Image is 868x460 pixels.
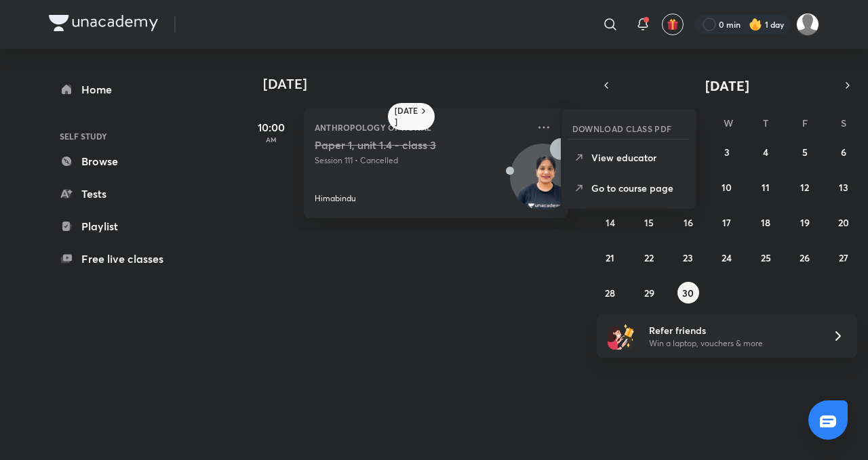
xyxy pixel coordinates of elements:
[802,117,808,129] abbr: Friday
[616,76,838,95] button: [DATE]
[722,216,731,229] abbr: September 17, 2025
[833,176,854,198] button: September 13, 2025
[49,15,158,35] a: Company Logo
[724,117,733,129] abbr: Wednesday
[761,251,771,264] abbr: September 25, 2025
[716,247,738,268] button: September 24, 2025
[606,251,614,264] abbr: September 21, 2025
[49,15,158,31] img: Company Logo
[677,247,699,268] button: September 23, 2025
[802,146,808,159] abbr: September 5, 2025
[724,146,730,159] abbr: September 3, 2025
[796,13,819,36] img: kuldeep Ahir
[644,216,654,229] abbr: September 15, 2025
[315,192,356,205] p: Himabindu
[263,76,582,92] h4: [DATE]
[833,211,854,233] button: September 20, 2025
[833,141,854,163] button: September 6, 2025
[794,176,816,198] button: September 12, 2025
[841,117,846,129] abbr: Saturday
[833,247,854,268] button: September 27, 2025
[755,211,776,233] button: September 18, 2025
[839,251,848,264] abbr: September 27, 2025
[662,14,684,35] button: avatar
[49,180,206,207] a: Tests
[511,151,576,216] img: Avatar
[838,216,849,229] abbr: September 20, 2025
[638,211,660,233] button: September 15, 2025
[572,123,672,135] h6: DOWNLOAD CLASS PDF
[716,141,738,163] button: September 3, 2025
[644,287,654,299] abbr: September 29, 2025
[763,117,768,129] abbr: Thursday
[315,138,484,152] h5: Paper 1, unit 1.4 - class 3
[591,150,685,165] p: View educator
[638,282,660,304] button: September 29, 2025
[755,247,776,268] button: September 25, 2025
[755,176,776,198] button: September 11, 2025
[677,211,699,233] button: September 16, 2025
[682,287,694,299] abbr: September 30, 2025
[722,251,732,264] abbr: September 24, 2025
[705,77,749,95] span: [DATE]
[794,141,816,163] button: September 5, 2025
[608,322,635,350] img: referral
[649,337,816,350] p: Win a laptop, vouchers & more
[762,181,770,194] abbr: September 11, 2025
[683,251,693,264] abbr: September 23, 2025
[244,135,298,144] p: AM
[395,106,418,127] h6: [DATE]
[315,154,528,167] p: Session 111 • Cancelled
[800,181,809,194] abbr: September 12, 2025
[49,125,206,148] h6: SELF STUDY
[244,119,298,135] h5: 10:00
[722,181,732,194] abbr: September 10, 2025
[794,211,816,233] button: September 19, 2025
[606,216,615,229] abbr: September 14, 2025
[49,148,206,175] a: Browse
[644,251,654,264] abbr: September 22, 2025
[49,245,206,272] a: Free live classes
[605,287,615,299] abbr: September 28, 2025
[755,141,776,163] button: September 4, 2025
[716,211,738,233] button: September 17, 2025
[667,18,679,30] img: avatar
[800,216,810,229] abbr: September 19, 2025
[315,119,528,135] p: Anthropology Optional
[599,282,621,304] button: September 28, 2025
[794,247,816,268] button: September 26, 2025
[763,146,768,159] abbr: September 4, 2025
[684,216,693,229] abbr: September 16, 2025
[761,216,770,229] abbr: September 18, 2025
[716,176,738,198] button: September 10, 2025
[749,18,762,31] img: streak
[591,181,685,195] p: Go to course page
[800,251,810,264] abbr: September 26, 2025
[638,247,660,268] button: September 22, 2025
[649,323,816,337] h6: Refer friends
[839,181,848,194] abbr: September 13, 2025
[599,211,621,233] button: September 14, 2025
[599,247,621,268] button: September 21, 2025
[49,76,206,103] a: Home
[49,213,206,240] a: Playlist
[841,146,846,159] abbr: September 6, 2025
[677,282,699,304] button: September 30, 2025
